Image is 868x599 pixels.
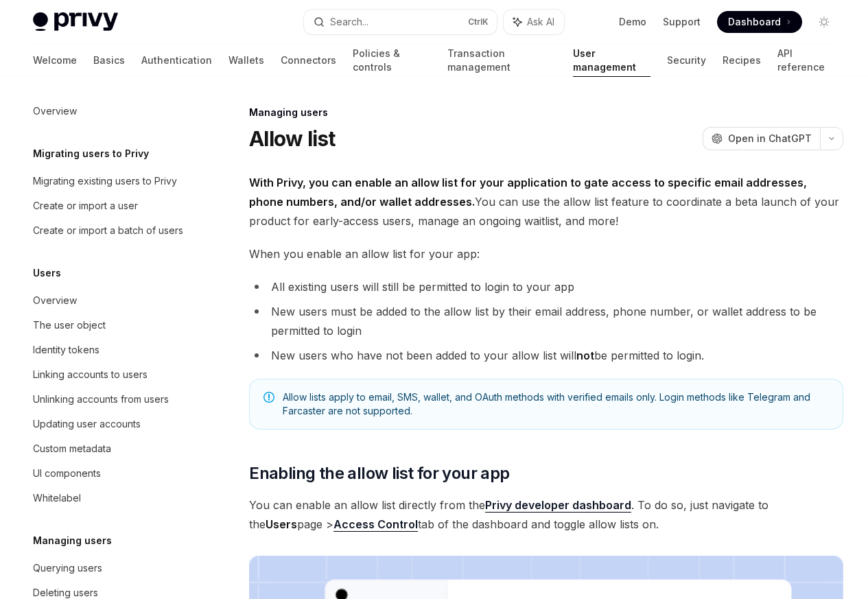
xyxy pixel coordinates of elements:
[330,14,368,30] div: Search...
[22,362,198,387] a: Linking accounts to users
[249,126,336,151] h1: Allow list
[33,317,106,333] div: The user object
[22,556,198,580] a: Querying users
[33,560,102,576] div: Querying users
[249,462,509,484] span: Enabling the allow list for your app
[33,416,141,432] div: Updating user accounts
[249,302,843,340] li: New users must be added to the allow list by their email address, phone number, or wallet address...
[813,11,835,33] button: Toggle dark mode
[228,44,264,77] a: Wallets
[717,11,802,33] a: Dashboard
[22,486,198,510] a: Whitelabel
[447,44,556,77] a: Transaction management
[33,222,183,239] div: Create or import a batch of users
[249,244,843,263] span: When you enable an allow list for your app:
[573,44,651,77] a: User management
[141,44,212,77] a: Authentication
[249,173,843,231] span: You can use the allow list feature to coordinate a beta launch of your product for early-access u...
[249,106,843,119] div: Managing users
[33,12,118,32] img: light logo
[22,218,198,243] a: Create or import a batch of users
[667,44,706,77] a: Security
[22,288,198,313] a: Overview
[22,412,198,436] a: Updating user accounts
[263,392,274,403] svg: Note
[249,346,843,365] li: New users who have not been added to your allow list will be permitted to login.
[33,292,77,309] div: Overview
[33,342,99,358] div: Identity tokens
[266,517,297,531] strong: Users
[33,490,81,506] div: Whitelabel
[33,465,101,482] div: UI components
[576,349,594,362] strong: not
[527,15,554,29] span: Ask AI
[249,176,807,209] strong: With Privy, you can enable an allow list for your application to gate access to specific email ad...
[22,193,198,218] a: Create or import a user
[333,517,418,532] a: Access Control
[33,198,138,214] div: Create or import a user
[723,44,761,77] a: Recipes
[703,127,820,150] button: Open in ChatGPT
[619,15,646,29] a: Demo
[304,10,497,34] button: Search...CtrlK
[283,390,829,418] span: Allow lists apply to email, SMS, wallet, and OAuth methods with verified emails only. Login metho...
[93,44,125,77] a: Basics
[249,495,843,534] span: You can enable an allow list directly from the . To do so, just navigate to the page > tab of the...
[22,99,198,124] a: Overview
[22,436,198,461] a: Custom metadata
[33,366,148,383] div: Linking accounts to users
[485,498,631,513] a: Privy developer dashboard
[22,338,198,362] a: Identity tokens
[33,391,169,408] div: Unlinking accounts from users
[281,44,336,77] a: Connectors
[249,277,843,296] li: All existing users will still be permitted to login to your app
[33,265,61,281] h5: Users
[22,387,198,412] a: Unlinking accounts from users
[33,145,149,162] h5: Migrating users to Privy
[33,44,77,77] a: Welcome
[33,532,112,549] h5: Managing users
[504,10,564,34] button: Ask AI
[33,173,177,189] div: Migrating existing users to Privy
[353,44,431,77] a: Policies & controls
[728,132,812,145] span: Open in ChatGPT
[22,169,198,193] a: Migrating existing users to Privy
[728,15,781,29] span: Dashboard
[663,15,701,29] a: Support
[468,16,489,27] span: Ctrl K
[33,103,77,119] div: Overview
[22,313,198,338] a: The user object
[22,461,198,486] a: UI components
[777,44,835,77] a: API reference
[33,441,111,457] div: Custom metadata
